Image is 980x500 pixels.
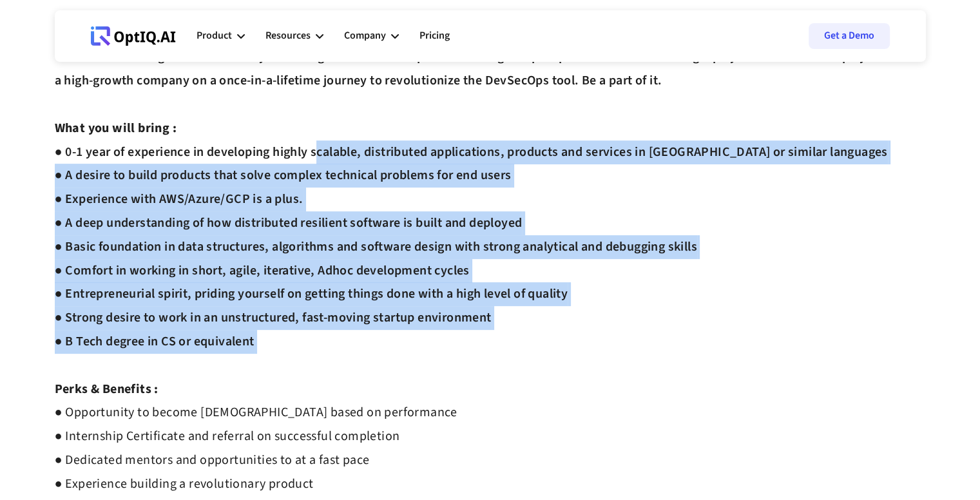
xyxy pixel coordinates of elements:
strong: What you will bring : [55,119,177,137]
div: Webflow Homepage [91,45,91,46]
a: Pricing [419,17,450,55]
div: Product [197,17,245,55]
div: Company [344,17,399,55]
div: Resources [265,17,323,55]
a: Get a Demo [809,23,890,49]
strong: Perks & Benefits : [55,380,159,398]
div: Company [344,27,386,44]
div: Product [197,27,232,44]
a: Webflow Homepage [91,17,176,55]
div: Resources [265,27,311,44]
